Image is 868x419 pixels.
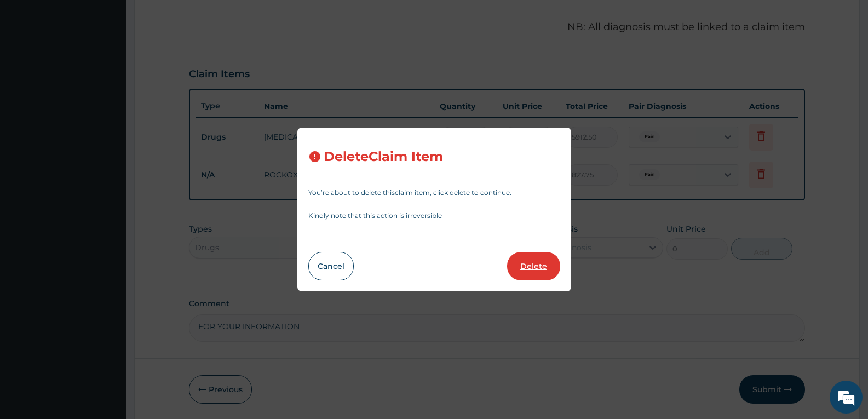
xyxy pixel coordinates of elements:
[308,252,354,280] button: Cancel
[5,299,209,337] textarea: Type your message and hit 'Enter'
[507,252,560,280] button: Delete
[308,213,560,219] p: Kindly note that this action is irreversible
[180,5,206,32] div: Minimize live chat window
[64,138,151,249] span: We're online!
[57,61,184,76] div: Chat with us now
[308,190,560,196] p: You’re about to delete this claim item , click delete to continue.
[20,55,44,82] img: d_794563401_company_1708531726252_794563401
[324,150,443,164] h3: Delete Claim Item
